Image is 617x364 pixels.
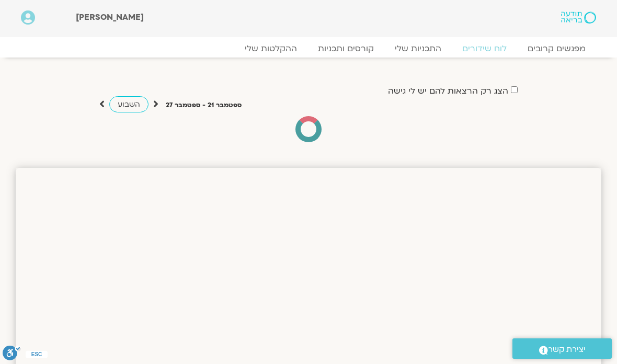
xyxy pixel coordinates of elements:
[234,43,307,54] a: ההקלטות שלי
[118,99,140,109] span: השבוע
[384,43,452,54] a: התכניות שלי
[76,12,144,23] span: [PERSON_NAME]
[517,43,596,54] a: מפגשים קרובים
[512,338,612,359] a: יצירת קשר
[388,86,508,96] label: הצג רק הרצאות להם יש לי גישה
[21,43,596,54] nav: Menu
[548,343,586,357] span: יצירת קשר
[166,100,242,111] p: ספטמבר 21 - ספטמבר 27
[452,43,517,54] a: לוח שידורים
[109,96,148,112] a: השבוע
[307,43,384,54] a: קורסים ותכניות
